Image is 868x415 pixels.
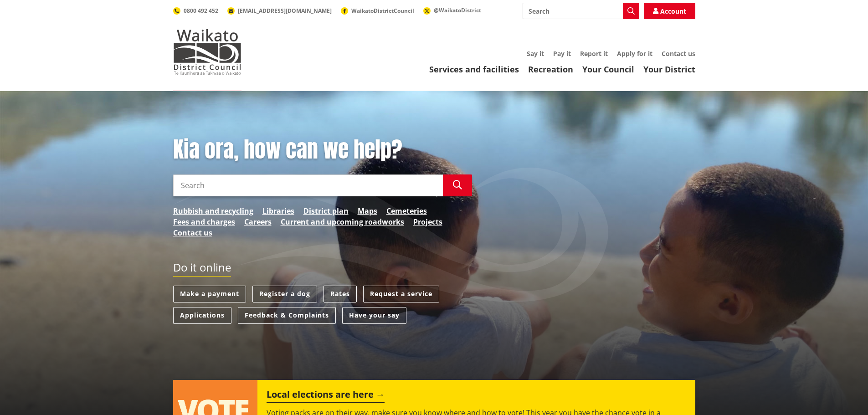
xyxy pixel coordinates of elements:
[644,3,695,19] a: Account
[662,49,695,58] a: Contact us
[238,307,336,324] a: Feedback & Complaints
[386,205,427,216] a: Cemeteries
[351,7,414,15] span: WaikatoDistrictCouncil
[173,227,212,238] a: Contact us
[173,261,231,277] h2: Do it online
[413,216,442,227] a: Projects
[238,7,332,15] span: [EMAIL_ADDRESS][DOMAIN_NAME]
[643,64,695,75] a: Your District
[523,3,639,19] input: Search input
[582,64,634,75] a: Your Council
[553,49,571,58] a: Pay it
[244,216,272,227] a: Careers
[173,216,235,227] a: Fees and charges
[281,216,404,227] a: Current and upcoming roadworks
[173,29,241,75] img: Waikato District Council - Te Kaunihera aa Takiwaa o Waikato
[341,7,414,15] a: WaikatoDistrictCouncil
[324,286,357,302] a: Rates
[173,7,218,15] a: 0800 492 452
[173,137,472,163] h1: Kia ora, how can we help?
[173,174,443,196] input: Search input
[429,64,519,75] a: Services and facilities
[434,6,481,14] span: @WaikatoDistrict
[184,7,218,15] span: 0800 492 452
[423,6,481,14] a: @WaikatoDistrict
[527,49,544,58] a: Say it
[303,205,349,216] a: District plan
[528,64,573,75] a: Recreation
[173,307,231,324] a: Applications
[227,7,332,15] a: [EMAIL_ADDRESS][DOMAIN_NAME]
[363,286,439,302] a: Request a service
[358,205,377,216] a: Maps
[262,205,294,216] a: Libraries
[173,286,246,302] a: Make a payment
[267,389,385,403] h2: Local elections are here
[252,286,317,302] a: Register a dog
[342,307,406,324] a: Have your say
[617,49,652,58] a: Apply for it
[173,205,253,216] a: Rubbish and recycling
[580,49,608,58] a: Report it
